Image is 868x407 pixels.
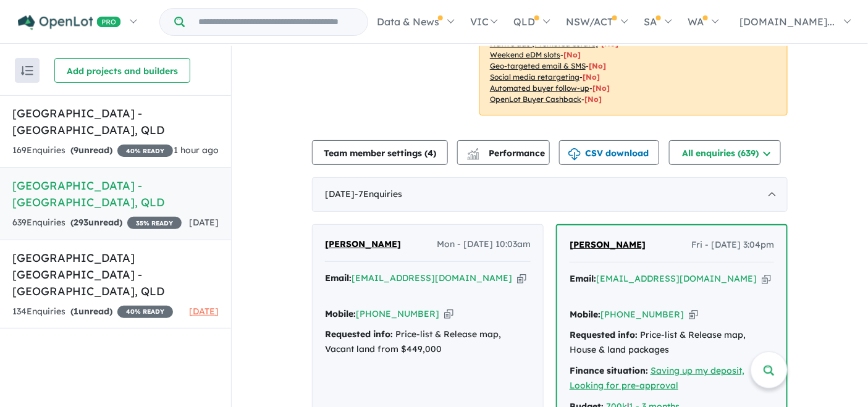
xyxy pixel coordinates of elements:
[589,61,606,70] span: [No]
[74,306,78,317] span: 1
[117,306,173,318] span: 40 % READY
[490,94,581,104] u: OpenLot Buyer Cashback
[570,239,646,250] span: [PERSON_NAME]
[187,9,365,35] input: Try estate name, suburb, builder or developer
[570,273,596,284] strong: Email:
[570,328,774,358] div: Price-list & Release map, House & land packages
[174,145,219,156] span: 1 hour ago
[570,365,648,376] strong: Finance situation:
[468,148,479,155] img: line-chart.svg
[596,273,757,284] a: [EMAIL_ADDRESS][DOMAIN_NAME]
[490,61,586,70] u: Geo-targeted email & SMS
[356,308,439,319] a: [PHONE_NUMBER]
[325,238,401,250] span: [PERSON_NAME]
[592,83,610,93] span: [No]
[467,152,479,160] img: bar-chart.svg
[12,143,173,158] div: 169 Enquir ies
[490,83,589,93] u: Automated buyer follow-up
[740,15,835,28] span: [DOMAIN_NAME]...
[325,272,352,283] strong: Email:
[570,329,638,340] strong: Requested info:
[12,250,219,300] h5: [GEOGRAPHIC_DATA] [GEOGRAPHIC_DATA] - [GEOGRAPHIC_DATA] , QLD
[444,308,453,321] button: Copy
[469,148,545,159] span: Performance
[74,145,78,156] span: 9
[189,306,219,317] span: [DATE]
[18,15,121,30] img: Openlot PRO Logo White
[54,58,190,83] button: Add projects and builders
[189,217,219,228] span: [DATE]
[600,309,684,320] a: [PHONE_NUMBER]
[517,272,526,285] button: Copy
[70,306,112,317] strong: ( unread)
[691,238,774,253] span: Fri - [DATE] 3:04pm
[570,238,646,253] a: [PERSON_NAME]
[117,145,173,157] span: 40 % READY
[584,94,602,104] span: [No]
[583,72,600,82] span: [No]
[490,50,560,59] u: Weekend eDM slots
[325,327,531,357] div: Price-list & Release map, Vacant land from $449,000
[437,237,531,252] span: Mon - [DATE] 10:03am
[312,140,448,165] button: Team member settings (4)
[689,308,698,321] button: Copy
[428,148,433,159] span: 4
[12,304,173,319] div: 134 Enquir ies
[568,148,581,161] img: download icon
[312,177,788,212] div: [DATE]
[570,309,600,320] strong: Mobile:
[12,216,182,230] div: 639 Enquir ies
[70,217,122,228] strong: ( unread)
[669,140,781,165] button: All enquiries (639)
[457,140,550,165] button: Performance
[325,308,356,319] strong: Mobile:
[570,365,744,391] a: Saving up my deposit, Looking for pre-approval
[127,217,182,229] span: 35 % READY
[12,105,219,138] h5: [GEOGRAPHIC_DATA] - [GEOGRAPHIC_DATA] , QLD
[70,145,112,156] strong: ( unread)
[355,188,402,199] span: - 7 Enquir ies
[325,329,393,340] strong: Requested info:
[762,272,771,285] button: Copy
[74,217,88,228] span: 293
[352,272,512,283] a: [EMAIL_ADDRESS][DOMAIN_NAME]
[21,66,33,75] img: sort.svg
[325,237,401,252] a: [PERSON_NAME]
[563,50,581,59] span: [No]
[559,140,659,165] button: CSV download
[12,177,219,211] h5: [GEOGRAPHIC_DATA] - [GEOGRAPHIC_DATA] , QLD
[490,72,579,82] u: Social media retargeting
